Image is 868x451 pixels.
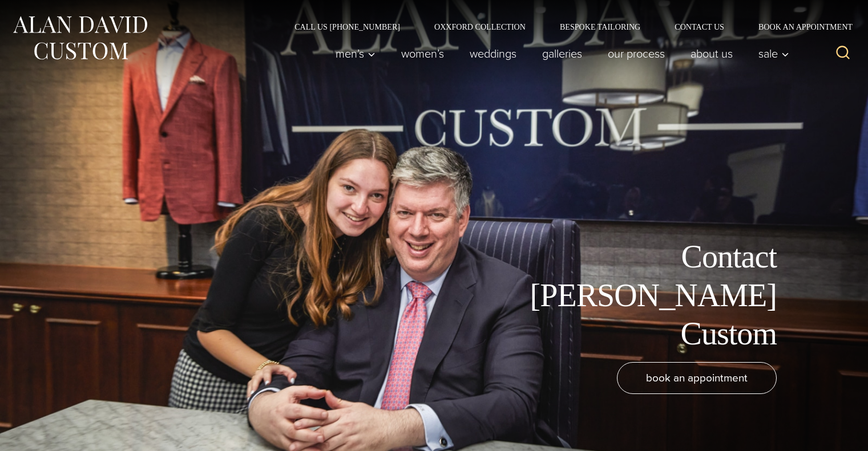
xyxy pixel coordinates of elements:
a: Oxxford Collection [417,23,543,31]
a: Our Process [595,42,678,65]
span: book an appointment [646,369,748,386]
a: Contact Us [657,23,741,31]
a: Book an Appointment [741,23,857,31]
span: Men’s [336,48,376,59]
nav: Secondary Navigation [277,23,857,31]
nav: Primary Navigation [323,42,796,65]
span: Sale [758,48,789,59]
a: About Us [678,42,746,65]
a: Bespoke Tailoring [543,23,657,31]
h1: Contact [PERSON_NAME] Custom [520,238,777,353]
a: book an appointment [617,362,777,394]
a: weddings [457,42,530,65]
a: Galleries [530,42,595,65]
button: View Search Form [829,40,857,67]
img: Alan David Custom [11,13,148,63]
a: Call Us [PHONE_NUMBER] [277,23,417,31]
a: Women’s [389,42,457,65]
